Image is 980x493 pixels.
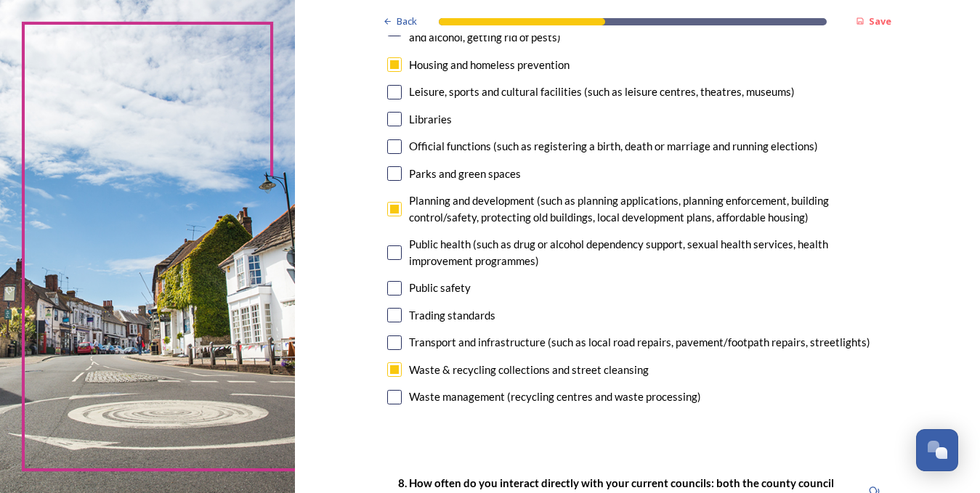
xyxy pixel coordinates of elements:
[409,280,471,296] div: Public safety
[397,15,417,28] span: Back
[916,429,958,471] button: Open Chat
[409,166,521,182] div: Parks and green spaces
[409,83,795,100] div: Leisure, sports and cultural facilities (such as leisure centres, theatres, museums)
[409,334,870,351] div: Transport and infrastructure (such as local road repairs, pavement/footpath repairs, streetlights)
[409,362,649,378] div: Waste & recycling collections and street cleansing
[409,57,570,73] div: Housing and homeless prevention
[409,236,887,269] div: Public health (such as drug or alcohol dependency support, sexual health services, health improve...
[869,15,891,28] strong: Save
[409,111,452,128] div: Libraries
[409,388,701,405] div: Waste management (recycling centres and waste processing)
[409,192,887,225] div: Planning and development (such as planning applications, planning enforcement, building control/s...
[409,307,495,324] div: Trading standards
[409,138,818,155] div: Official functions (such as registering a birth, death or marriage and running elections)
